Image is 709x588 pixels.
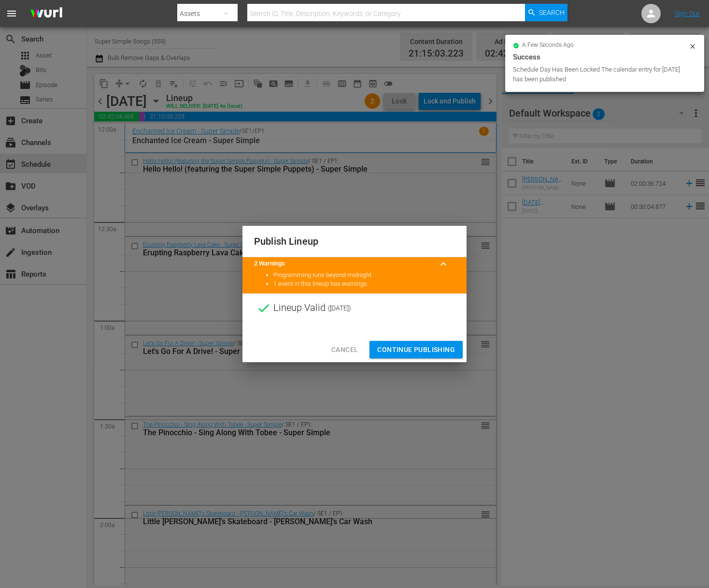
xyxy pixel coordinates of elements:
[369,341,463,359] button: Continue Publishing
[377,344,455,356] span: Continue Publishing
[675,10,700,17] a: Sign Out
[273,279,455,289] li: 1 event in this lineup has warnings.
[324,341,366,359] button: Cancel
[432,252,455,276] button: keyboard_arrow_up
[331,344,358,356] span: Cancel
[254,259,432,268] title: 2 Warnings
[23,2,70,25] img: ans4CAIJ8jUAAAAAAAAAAAAAAAAAAAAAAAAgQb4GAAAAAAAAAAAAAAAAAAAAAAAAJMjXAAAAAAAAAAAAAAAAAAAAAAAAgAT5G...
[242,294,467,323] div: Lineup Valid
[522,42,574,49] span: a few seconds ago
[6,8,17,19] span: menu
[328,301,351,315] span: ( [DATE] )
[539,4,565,21] span: Search
[513,65,686,84] div: Schedule Day Has Been Locked The calendar entry for [DATE] has been published
[438,258,449,270] span: keyboard_arrow_up
[254,234,455,249] h2: Publish Lineup
[513,51,696,63] div: Success
[273,271,455,280] li: Programming runs beyond midnight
